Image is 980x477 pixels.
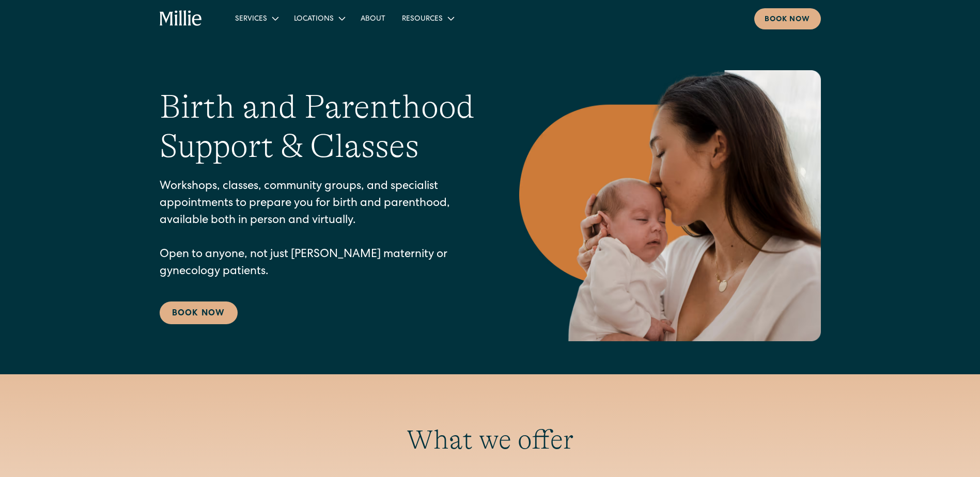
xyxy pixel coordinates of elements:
[519,70,821,341] img: Mother kissing her newborn on the forehead, capturing a peaceful moment of love and connection in...
[160,424,821,456] h2: What we offer
[160,87,478,167] h1: Birth and Parenthood Support & Classes
[402,14,443,25] div: Resources
[286,10,352,27] div: Locations
[160,10,203,27] a: home
[765,14,811,25] div: Book now
[352,10,394,27] a: About
[160,179,478,281] p: Workshops, classes, community groups, and specialist appointments to prepare you for birth and pa...
[754,8,821,29] a: Book now
[394,10,461,27] div: Resources
[235,14,267,25] div: Services
[294,14,334,25] div: Locations
[227,10,286,27] div: Services
[160,301,238,324] a: Book Now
